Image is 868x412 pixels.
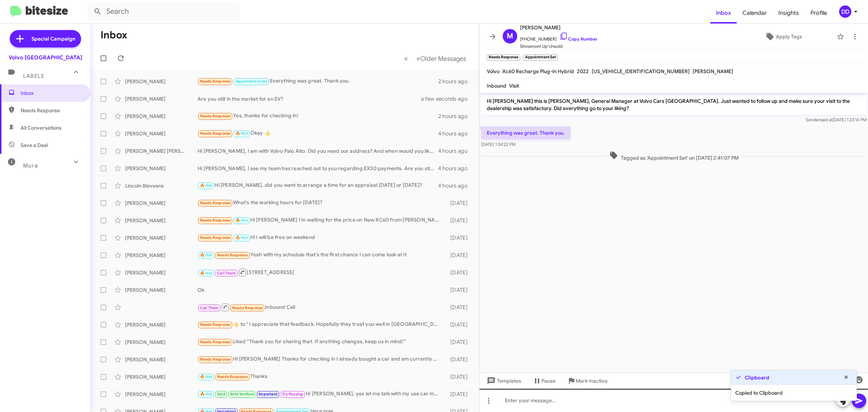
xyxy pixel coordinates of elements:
[481,142,515,147] span: [DATE] 1:34:22 PM
[125,391,197,398] div: [PERSON_NAME]
[200,253,212,257] span: 🔥 Hot
[520,23,597,32] span: [PERSON_NAME]
[197,112,438,120] div: Yes, thanks for checking in!
[200,201,231,205] span: Needs Response
[200,357,231,362] span: Needs Response
[200,235,231,240] span: Needs Response
[200,114,231,118] span: Needs Response
[125,286,197,294] div: [PERSON_NAME]
[520,32,597,43] span: [PHONE_NUMBER]
[31,35,75,42] span: Special Campaign
[88,3,239,20] input: Search
[820,117,833,122] span: said at
[481,126,571,139] p: Everything was great. Thank you.
[443,304,473,311] div: [DATE]
[197,216,443,224] div: Hi [PERSON_NAME] I'm waiting for the price on New XC60 from [PERSON_NAME]. I can drop by later [D...
[561,374,613,387] button: Mark Inactive
[125,130,197,137] div: [PERSON_NAME]
[710,3,737,24] a: Inbox
[217,271,236,276] span: Call Them
[485,374,521,387] span: Templates
[805,3,833,24] a: Profile
[197,286,443,294] div: Ok
[400,51,412,66] button: Previous
[523,54,557,61] small: Appointment Set
[125,269,197,276] div: [PERSON_NAME]
[197,338,443,346] div: Liked “Thank you for sharing that. If anything changes, keep us in mind!”
[217,374,248,379] span: Needs Response
[197,199,443,207] div: What's the working hours for [DATE]?
[502,68,574,75] span: Xc60 Recharge Plug-In Hybrid
[480,374,527,387] button: Templates
[125,147,197,155] div: [PERSON_NAME] [PERSON_NAME]
[200,374,212,379] span: 🔥 Hot
[197,251,443,259] div: Yeah with my schedule that's the first chance I can come look at it
[443,252,473,259] div: [DATE]
[217,253,248,257] span: Needs Response
[259,392,277,396] span: Important
[235,218,248,223] span: 🔥 Hot
[806,117,867,122] span: Sender [DATE] 1:23:16 PM
[125,234,197,241] div: [PERSON_NAME]
[125,95,197,102] div: [PERSON_NAME]
[487,68,499,75] span: Volvo
[197,390,443,398] div: Hi [PERSON_NAME], yes let me talk with my use car manager and get you an update!
[197,165,438,172] div: Hi [PERSON_NAME], I see my team has reached out to you regarding EX30 payments. Are you still in ...
[125,113,197,120] div: [PERSON_NAME]
[197,77,438,85] div: Everything was great. Thank you.
[21,89,82,97] span: Inbox
[232,306,263,310] span: Needs Response
[235,79,267,84] span: Appointment Set
[443,286,473,294] div: [DATE]
[200,271,212,276] span: 🔥 Hot
[197,373,443,381] div: Thanks
[541,374,556,387] span: Pause
[230,392,254,396] span: Sold Verified
[197,129,438,138] div: Okay 👍
[416,54,420,63] span: »
[438,182,473,189] div: 4 hours ago
[197,95,430,102] div: Are you still in the market for an EV?
[217,392,225,396] span: Sold
[507,30,513,42] span: M
[125,321,197,328] div: [PERSON_NAME]
[443,356,473,363] div: [DATE]
[282,392,303,396] span: Try Pausing
[438,147,473,155] div: 4 hours ago
[839,5,851,18] div: DD
[197,147,438,155] div: Hi [PERSON_NAME], I am with Volvo Palo Alto. Did you need our address? And when would you like to...
[197,268,443,277] div: [STREET_ADDRESS]
[487,83,506,89] span: Inbound
[438,113,473,120] div: 2 hours ago
[607,151,741,161] span: Tagged as 'Appointment Set' on [DATE] 2:41:07 PM
[737,3,773,24] a: Calendar
[101,29,127,41] h1: Inbox
[9,54,82,61] div: Volvo [GEOGRAPHIC_DATA]
[592,68,690,75] span: [US_VEHICLE_IDENTIFICATION_NUMBER]
[125,217,197,224] div: [PERSON_NAME]
[443,373,473,381] div: [DATE]
[443,234,473,241] div: [DATE]
[200,131,231,136] span: Needs Response
[443,269,473,276] div: [DATE]
[125,182,197,189] div: Lincoln Bleveans
[481,94,867,115] p: Hi [PERSON_NAME] this is [PERSON_NAME], General Manager at Volvo Cars [GEOGRAPHIC_DATA]. Just wan...
[125,199,197,207] div: [PERSON_NAME]
[200,392,212,396] span: 🔥 Hot
[731,385,857,401] div: Copied to Clipboard
[200,183,212,188] span: 🔥 Hot
[577,68,589,75] span: 2022
[125,356,197,363] div: [PERSON_NAME]
[527,374,561,387] button: Pause
[773,3,805,24] a: Insights
[200,218,231,223] span: Needs Response
[443,217,473,224] div: [DATE]
[23,73,44,79] span: Labels
[197,355,443,363] div: Hi [PERSON_NAME] Thanks for checking in I already bought a car and am currently not looking for o...
[443,391,473,398] div: [DATE]
[21,124,61,131] span: All Conversations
